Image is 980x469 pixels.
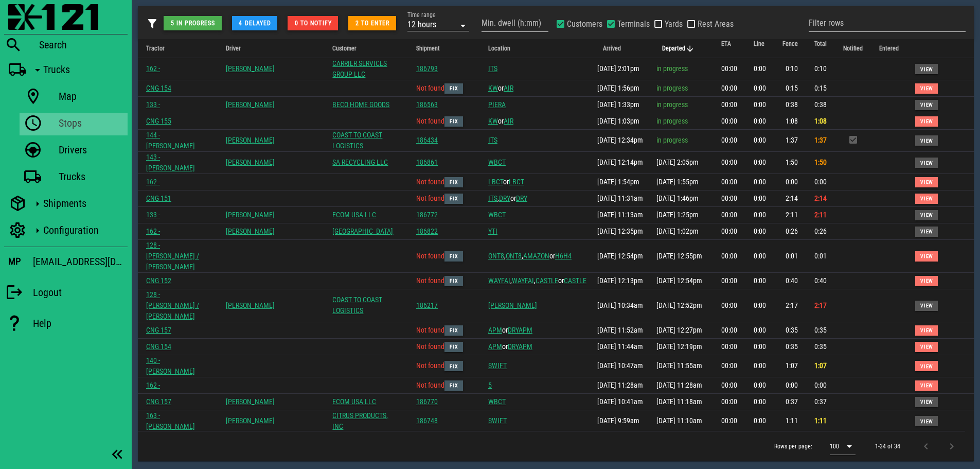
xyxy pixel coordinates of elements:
[20,113,128,135] a: Stops
[920,303,933,308] span: View
[806,273,835,289] td: 0:40
[488,136,497,144] a: ITS
[656,301,702,309] span: [DATE] 12:52pm
[59,170,123,183] div: Trucks
[920,344,933,350] span: View
[488,45,510,52] span: Location
[146,356,195,375] a: 140 - [PERSON_NAME]
[721,211,737,219] span: 00:00
[416,416,438,425] a: 186748
[721,136,737,144] span: 00:00
[915,64,938,74] button: View
[745,58,774,80] td: 0:00
[915,301,938,311] button: View
[774,207,806,223] td: 2:11
[488,416,507,425] a: SWIFT
[597,194,643,202] span: [DATE] 11:31am
[488,84,504,92] span: or
[146,276,171,285] a: CNG 152
[721,252,737,260] span: 00:00
[721,194,737,202] span: 00:00
[662,45,685,52] span: Departed
[444,380,463,391] button: Fix
[226,211,275,219] a: [PERSON_NAME]
[218,39,283,58] th: Driver: Not sorted. Activate to sort ascending.
[43,63,123,76] div: Trucks
[536,276,564,285] span: or
[226,100,275,109] a: [PERSON_NAME]
[656,100,688,109] span: in progress
[597,158,643,166] span: [DATE] 12:14pm
[226,136,275,144] a: [PERSON_NAME]
[444,116,463,127] button: Fix
[806,152,835,174] td: 1:50
[523,252,555,260] span: or
[721,100,737,109] span: 00:00
[809,15,966,31] input: Filter DISPLAYED ROWS by tractor. Use 🔍️ in sidebar for global search
[603,45,621,52] span: Arrived
[444,276,463,286] button: Fix
[536,276,558,285] a: CASTLE
[416,227,438,235] a: 186822
[20,140,128,162] a: Drivers
[564,276,586,285] a: CASTLE
[920,399,933,405] span: View
[597,227,643,235] span: [DATE] 12:35pm
[488,194,497,202] a: ITS
[656,211,699,219] span: [DATE] 1:25pm
[806,240,835,273] td: 0:01
[920,118,933,124] span: View
[597,84,639,92] span: [DATE] 1:56pm
[915,380,938,391] button: View
[745,80,774,97] td: 0:00
[806,223,835,240] td: 0:26
[920,278,933,284] span: View
[915,227,938,237] button: View
[871,39,907,58] th: Entered
[774,322,806,339] td: 0:35
[915,416,938,426] button: View
[449,344,458,350] span: Fix
[146,84,171,92] a: CNG 154
[416,100,438,109] a: 186563
[745,113,774,130] td: 0:00
[416,276,463,285] span: Not found
[915,342,938,352] button: View
[43,224,123,236] div: Configuration
[226,45,241,52] span: Driver
[806,80,835,97] td: 0:15
[597,100,639,109] span: [DATE] 1:33pm
[508,326,532,334] a: DRYAPM
[416,194,463,202] span: Not found
[782,40,798,47] span: Fence
[146,397,171,406] a: CNG 157
[59,117,123,129] div: Stops
[332,131,382,150] a: COAST TO COAST LOGISTICS
[332,59,387,78] a: CARRIER SERVICES GROUP LLC
[407,20,436,29] div: 12 hours
[146,100,160,109] a: 133 -
[416,136,438,144] a: 186434
[238,20,271,27] span: 4 delayed
[332,211,376,219] a: ECOM USA LLC
[656,158,699,166] span: [DATE] 2:05pm
[567,19,602,29] label: Customers
[920,383,933,388] span: View
[20,86,128,109] a: Map
[488,117,498,125] a: KW
[835,39,871,58] th: Notified
[33,286,128,299] div: Logout
[499,194,510,202] a: DRY
[597,117,639,125] span: [DATE] 1:03pm
[806,39,835,58] th: Total: Not sorted. Activate to sort ascending.
[656,117,688,125] span: in progress
[745,223,774,240] td: 0:00
[814,40,827,47] span: Total
[656,64,688,73] span: in progress
[444,177,463,187] button: Fix
[488,178,503,186] a: LBCT
[480,39,595,58] th: Location: Not sorted. Activate to sort ascending.
[774,39,806,58] th: Fence: Not sorted. Activate to sort ascending.
[416,326,463,334] span: Not found
[656,227,699,235] span: [DATE] 1:02pm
